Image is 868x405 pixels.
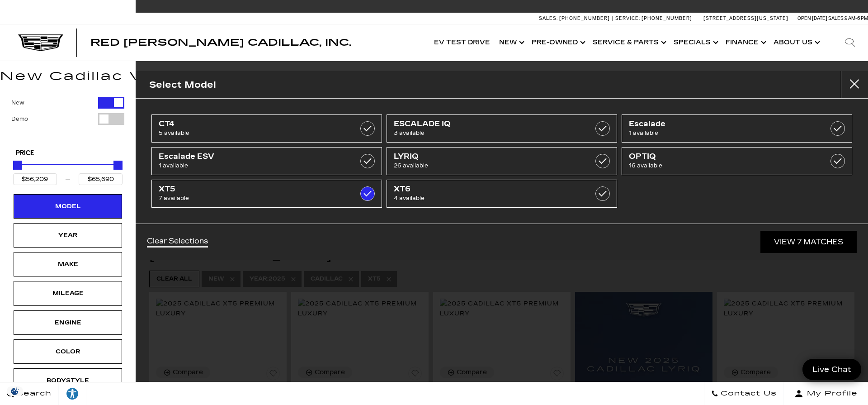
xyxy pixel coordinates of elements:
div: MileageMileage [14,281,122,305]
span: Sales: [539,15,558,21]
a: EV Test Drive [429,24,495,61]
span: ESCALADE IQ [394,119,577,129]
span: 3 available [394,129,577,138]
a: CT45 available [151,114,382,143]
div: Price [13,157,123,185]
div: Make [45,259,90,269]
span: [PHONE_NUMBER] [559,15,610,21]
span: XT5 [159,185,342,194]
label: New [11,98,24,107]
span: 16 available [629,161,812,170]
section: Click to Open Cookie Consent Modal [5,386,25,396]
div: Year [45,230,90,240]
div: ColorColor [14,339,122,364]
a: Service: [PHONE_NUMBER] [612,16,694,21]
a: Pre-Owned [527,24,588,61]
div: Explore your accessibility options [59,387,86,400]
span: LYRIQ [394,152,577,161]
a: Escalade1 available [622,114,852,143]
button: Open user profile menu [784,382,868,405]
div: Maximum Price [113,161,123,170]
a: Service & Parts [588,24,669,61]
input: Minimum [13,173,57,185]
button: close [841,71,868,98]
span: 5 available [159,129,342,138]
div: Color [45,347,90,357]
a: Specials [669,24,721,61]
a: Escalade ESV1 available [151,147,382,175]
a: XT57 available [151,180,382,208]
h5: Price [16,149,120,157]
a: Clear Selections [147,237,208,248]
div: EngineEngine [14,310,122,335]
span: Red [PERSON_NAME] Cadillac, Inc. [90,37,351,48]
a: Sales: [PHONE_NUMBER] [539,16,612,21]
span: 7 available [159,194,342,203]
span: Live Chat [808,364,856,375]
h2: Select Model [149,77,216,92]
a: OPTIQ16 available [622,147,852,175]
span: [PHONE_NUMBER] [642,15,692,21]
label: Demo [11,114,28,124]
a: New [495,24,527,61]
img: Opt-Out Icon [5,386,25,396]
a: Contact Us [704,382,784,405]
a: [STREET_ADDRESS][US_STATE] [703,15,788,21]
a: Explore your accessibility options [59,382,86,405]
div: Bodystyle [45,376,90,386]
span: Escalade ESV [159,152,342,161]
span: Sales: [828,15,844,21]
div: Minimum Price [13,161,22,170]
a: View 7 Matches [760,231,857,253]
img: Cadillac Dark Logo with Cadillac White Text [18,34,63,52]
div: Filter by Vehicle Type [11,97,124,141]
span: Service: [615,15,640,21]
a: XT64 available [387,180,617,208]
span: Search [14,387,52,400]
div: MakeMake [14,252,122,276]
span: 9 AM-6 PM [844,15,868,21]
span: Escalade [629,119,812,129]
div: Mileage [45,288,90,298]
span: 26 available [394,161,577,170]
a: Red [PERSON_NAME] Cadillac, Inc. [90,38,351,47]
a: Finance [721,24,769,61]
div: Engine [45,318,90,328]
span: 4 available [394,194,577,203]
span: Open [DATE] [797,15,827,21]
span: 1 available [629,129,812,138]
span: My Profile [803,387,858,400]
div: YearYear [14,223,122,248]
div: ModelModel [14,194,122,219]
div: BodystyleBodystyle [14,368,122,393]
span: CT4 [159,119,342,129]
div: Model [45,201,90,211]
span: XT6 [394,185,577,194]
span: Contact Us [718,387,777,400]
a: About Us [769,24,823,61]
span: OPTIQ [629,152,812,161]
input: Maximum [79,173,123,185]
a: LYRIQ26 available [387,147,617,175]
a: ESCALADE IQ3 available [387,114,617,143]
span: 1 available [159,161,342,170]
a: Live Chat [802,359,861,380]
